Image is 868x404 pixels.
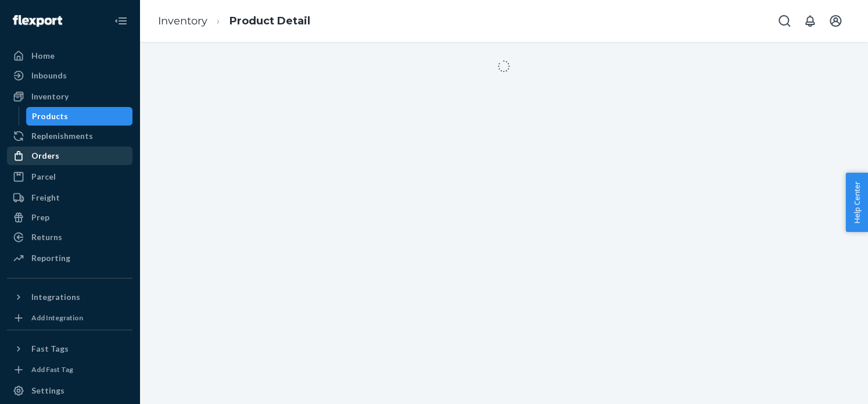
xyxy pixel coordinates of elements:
[31,50,55,62] div: Home
[798,9,822,33] button: Open notifications
[85,8,127,19] span: Support
[229,15,310,27] a: Product Detail
[7,127,132,145] a: Replenishments
[7,228,132,246] a: Returns
[31,291,80,303] div: Integrations
[845,173,868,232] button: Help Center
[7,47,132,65] a: Home
[7,311,132,325] a: Add Integration
[7,339,132,358] button: Fast Tags
[31,150,59,162] div: Orders
[26,107,133,126] a: Products
[7,146,132,165] a: Orders
[31,343,69,355] div: Fast Tags
[31,252,70,264] div: Reporting
[31,91,69,102] div: Inventory
[7,208,132,227] a: Prep
[7,87,132,106] a: Inventory
[31,385,64,396] div: Settings
[32,110,68,122] div: Products
[109,9,132,33] button: Close Navigation
[31,212,49,223] div: Prep
[7,288,132,306] button: Integrations
[7,381,132,400] a: Settings
[13,15,62,27] img: Flexport logo
[31,231,62,243] div: Returns
[773,9,796,33] button: Open Search Box
[7,363,132,377] a: Add Fast Tag
[158,15,207,27] a: Inventory
[7,188,132,207] a: Freight
[31,313,83,323] div: Add Integration
[7,167,132,186] a: Parcel
[31,364,73,374] div: Add Fast Tag
[31,192,60,203] div: Freight
[7,249,132,267] a: Reporting
[7,66,132,85] a: Inbounds
[31,70,67,81] div: Inbounds
[31,130,93,142] div: Replenishments
[149,4,320,38] ol: breadcrumbs
[31,171,56,183] div: Parcel
[824,9,847,33] button: Open account menu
